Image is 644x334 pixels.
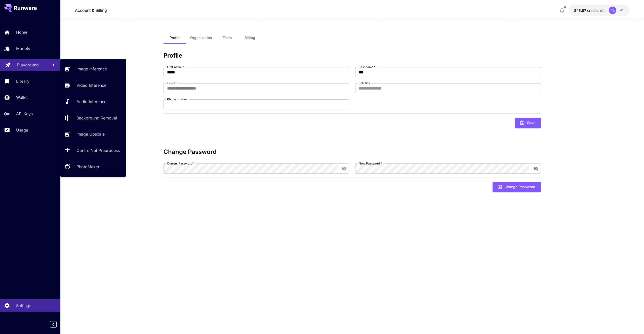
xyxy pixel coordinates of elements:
[170,35,180,40] span: Profile
[16,46,30,52] p: Models
[574,8,605,13] div: $45.8746
[164,52,541,59] h3: Profile
[164,148,541,155] h3: Change Password
[587,8,605,13] span: credits left
[76,66,107,72] p: Image Inference
[76,131,105,137] p: Image Upscale
[515,118,541,128] button: Save
[16,303,31,309] p: Settings
[17,62,39,68] p: Playground
[60,128,126,140] a: Image Upscale
[167,161,195,165] label: Current Password
[16,111,33,117] p: API Keys
[60,144,126,157] a: ControlNet Preprocess
[167,97,188,101] label: Phone number
[76,115,117,121] p: Background Removal
[167,81,177,85] label: Email
[16,29,27,35] p: Home
[574,8,587,13] span: $45.87
[60,112,126,124] a: Background Removal
[60,161,126,173] a: PhotoMaker
[359,65,375,69] label: Last name
[493,182,541,192] button: Change Password
[167,65,184,69] label: First name
[75,7,107,13] p: Account & Billing
[531,164,540,173] button: toggle password visibility
[50,321,57,328] button: Collapse sidebar
[60,96,126,108] a: Audio Inference
[245,35,255,40] span: Billing
[54,320,60,329] div: Collapse sidebar
[609,7,616,14] div: TL
[359,81,370,85] label: Job title
[569,5,629,16] button: $45.8746
[340,164,349,173] button: toggle password visibility
[223,35,232,40] span: Team
[359,161,382,165] label: New Password
[16,127,28,133] p: Usage
[76,164,99,170] p: PhotoMaker
[16,94,28,100] p: Wallet
[190,35,212,40] span: Organization
[16,78,29,84] p: Library
[76,99,106,105] p: Audio Inference
[76,82,106,88] p: Video Inference
[75,7,107,13] nav: breadcrumb
[76,147,120,153] p: ControlNet Preprocess
[60,79,126,92] a: Video Inference
[60,63,126,75] a: Image Inference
